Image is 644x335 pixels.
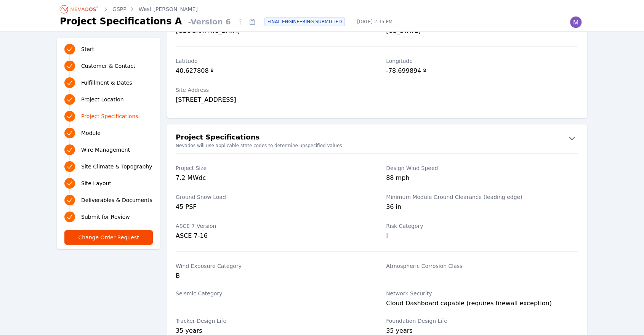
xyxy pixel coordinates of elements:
span: Project Specifications [81,112,138,120]
label: Wind Exposure Category [176,262,368,270]
button: Change Order Request [64,230,153,245]
div: I [386,231,578,240]
img: Madeline Koldos [570,16,582,28]
small: Nevados will use applicable state codes to determine unspecified values [167,143,587,149]
span: - Version 6 [185,16,234,27]
div: [STREET_ADDRESS] [176,95,368,106]
a: GSPP [112,5,127,13]
span: Submit for Review [81,213,130,221]
div: 36 in [386,202,578,213]
label: Project Size [176,164,368,172]
div: B [176,271,368,281]
label: Tracker Design Life [176,317,368,325]
h2: Project Specifications [176,132,260,144]
nav: Progress [64,42,153,224]
label: Minimum Module Ground Clearance (leading edge) [386,193,578,201]
label: Latitude [176,57,368,65]
label: Risk Category [386,222,578,230]
h1: Project Specifications A [60,15,182,27]
div: 88 mph [386,173,578,184]
span: Project Location [81,96,124,103]
span: Fulfillment & Dates [81,79,132,87]
span: Wire Management [81,146,130,154]
label: Longitude [386,57,578,65]
nav: Breadcrumb [60,3,198,15]
div: FINAL ENGINEERING SUBMITTED [264,17,345,26]
label: Atmospheric Corrosion Class [386,262,578,270]
span: Site Climate & Topography [81,163,152,170]
span: [DATE] 2:35 PM [351,19,399,25]
span: Customer & Contact [81,62,135,70]
label: ASCE 7 Version [176,222,368,230]
a: West [PERSON_NAME] [139,5,198,13]
label: Ground Snow Load [176,193,368,201]
div: -78.699894 º [386,66,578,77]
label: Seismic Category [176,290,368,297]
div: 45 PSF [176,202,368,213]
label: Foundation Design Life [386,317,578,325]
div: ASCE 7-16 [176,231,368,240]
div: Cloud Dashboard capable (requires firewall exception) [386,299,578,308]
span: Start [81,45,94,53]
div: 7.2 MWdc [176,173,368,184]
div: 40.627808 º [176,66,368,77]
label: Site Address [176,86,368,94]
label: Network Security [386,290,578,297]
span: Site Layout [81,180,111,187]
button: Project Specifications [167,132,587,144]
span: Deliverables & Documents [81,196,152,204]
span: Module [81,129,101,137]
label: Design Wind Speed [386,164,578,172]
